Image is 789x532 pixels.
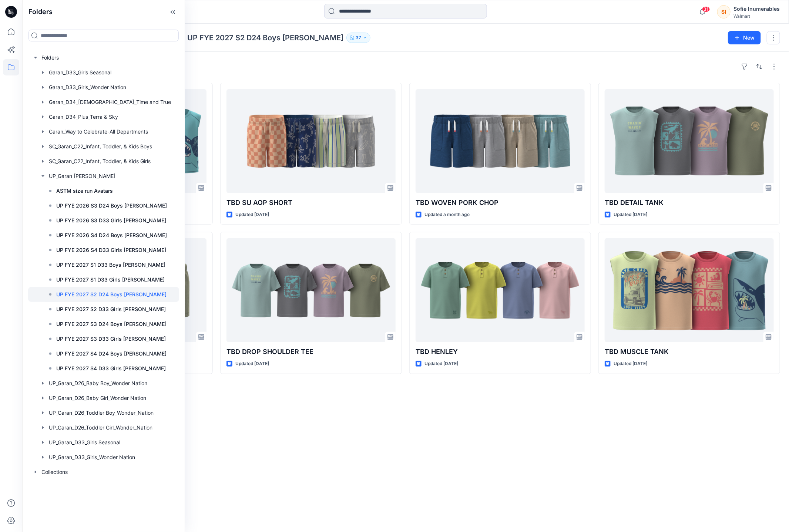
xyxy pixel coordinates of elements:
[56,260,165,269] p: UP FYE 2027 S1 D33 Boys [PERSON_NAME]
[56,334,166,343] p: UP FYE 2027 S3 D33 Girls [PERSON_NAME]
[605,347,774,357] p: TBD MUSCLE TANK
[416,238,585,342] a: TBD HENLEY
[356,34,361,42] p: 37
[424,211,470,219] p: Updated a month ago
[424,360,458,368] p: Updated [DATE]
[605,238,774,342] a: TBD MUSCLE TANK
[56,364,166,373] p: UP FYE 2027 S4 D33 Girls [PERSON_NAME]
[614,360,647,368] p: Updated [DATE]
[416,89,585,193] a: TBD WOVEN PORK CHOP
[235,211,269,219] p: Updated [DATE]
[187,33,343,43] p: UP FYE 2027 S2 D24 Boys [PERSON_NAME]
[56,290,167,299] p: UP FYE 2027 S2 D24 Boys [PERSON_NAME]
[605,89,774,193] a: TBD DETAIL TANK
[416,347,585,357] p: TBD HENLEY
[717,5,731,18] div: SI
[605,198,774,208] p: TBD DETAIL TANK
[56,201,167,210] p: UP FYE 2026 S3 D24 Boys [PERSON_NAME]
[226,347,396,357] p: TBD DROP SHOULDER TEE
[56,186,113,195] p: ASTM size run Avatars
[235,360,269,368] p: Updated [DATE]
[56,305,166,314] p: UP FYE 2027 S2 D33 Girls [PERSON_NAME]
[728,31,761,44] button: New
[733,4,780,13] div: Sofie Inumerables
[56,231,167,240] p: UP FYE 2026 S4 D24 Boys [PERSON_NAME]
[614,211,647,219] p: Updated [DATE]
[416,198,585,208] p: TBD WOVEN PORK CHOP
[226,89,396,193] a: TBD SU AOP SHORT
[346,33,370,43] button: 37
[226,198,396,208] p: TBD SU AOP SHORT
[56,246,166,255] p: UP FYE 2026 S4 D33 Girls [PERSON_NAME]
[56,275,165,284] p: UP FYE 2027 S1 D33 Girls [PERSON_NAME]
[733,13,780,19] div: Walmart
[226,238,396,342] a: TBD DROP SHOULDER TEE
[56,349,167,358] p: UP FYE 2027 S4 D24 Boys [PERSON_NAME]
[56,320,167,329] p: UP FYE 2027 S3 D24 Boys [PERSON_NAME]
[702,6,710,12] span: 31
[56,216,166,225] p: UP FYE 2026 S3 D33 Girls [PERSON_NAME]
